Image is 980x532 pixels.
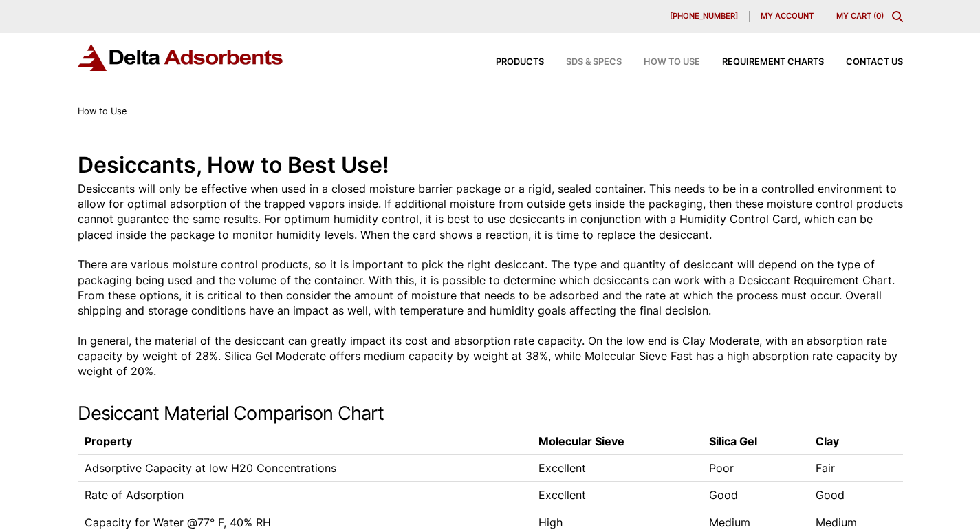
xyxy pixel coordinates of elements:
div: Toggle Modal Content [892,11,903,22]
img: Delta Adsorbents [78,44,284,71]
th: Property [78,429,532,454]
td: Excellent [532,454,702,481]
td: Fair [809,454,903,481]
span: Products [496,58,544,67]
a: Requirement Charts [700,58,824,67]
a: [PHONE_NUMBER] [659,11,750,22]
th: Clay [809,429,903,454]
th: Molecular Sieve [532,429,702,454]
a: My Cart (0) [836,11,884,21]
a: SDS & SPECS [544,58,622,67]
span: How to Use [644,58,700,67]
a: Products [474,58,544,67]
span: How to Use [78,106,127,116]
a: How to Use [622,58,700,67]
span: 0 [876,11,881,21]
span: Requirement Charts [722,58,824,67]
td: Rate of Adsorption [78,482,532,509]
p: In general, the material of the desiccant can greatly impact its cost and absorption rate capacit... [78,333,903,379]
td: Good [702,482,808,509]
td: Good [809,482,903,509]
h2: Desiccant Material Comparison Chart [78,403,903,425]
a: My account [750,11,825,22]
td: Poor [702,454,808,481]
span: Contact Us [846,58,903,67]
td: Adsorptive Capacity at low H20 Concentrations [78,454,532,481]
span: My account [761,12,814,20]
td: Excellent [532,482,702,509]
th: Silica Gel [702,429,808,454]
span: [PHONE_NUMBER] [670,12,738,20]
a: Contact Us [824,58,903,67]
span: SDS & SPECS [566,58,622,67]
p: Desiccants will only be effective when used in a closed moisture barrier package or a rigid, seal... [78,181,903,243]
p: There are various moisture control products, so it is important to pick the right desiccant. The ... [78,257,903,319]
h1: Desiccants, How to Best Use! [78,150,903,181]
